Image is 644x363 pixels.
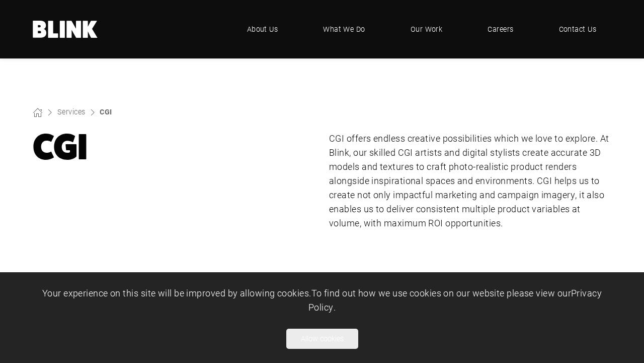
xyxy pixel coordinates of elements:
a: Home [33,21,98,38]
a: Services [57,107,86,116]
span: Contact Us [559,24,597,35]
a: Contact Us [544,14,612,44]
button: Allow cookies [286,329,358,349]
a: Our Work [395,14,458,44]
span: About Us [247,24,278,35]
a: About Us [232,14,293,44]
span: What We Do [323,24,365,35]
span: Careers [488,24,513,35]
span: Our Work [411,24,443,35]
a: What We Do [308,14,380,44]
a: Careers [472,14,528,44]
span: Your experience on this site will be improved by allowing cookies. To find out how we use cookies... [42,287,602,313]
a: CGI [100,107,112,116]
p: CGI offers endless creative possibilities which we love to explore. At Blink, our skilled CGI art... [329,132,611,230]
h1: CGI [33,132,315,163]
